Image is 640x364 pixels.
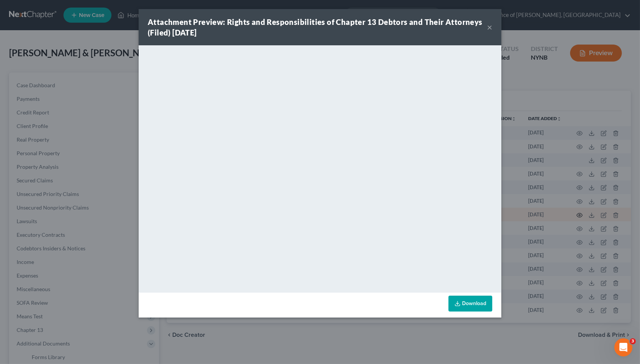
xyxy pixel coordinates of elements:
[448,296,492,312] a: Download
[139,45,501,291] iframe: <object ng-attr-data='[URL][DOMAIN_NAME]' type='application/pdf' width='100%' height='650px'></ob...
[148,17,482,37] strong: Attachment Preview: Rights and Responsibilities of Chapter 13 Debtors and Their Attorneys (Filed)...
[487,23,492,32] button: ×
[614,338,632,356] iframe: Intercom live chat
[630,338,636,344] span: 3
